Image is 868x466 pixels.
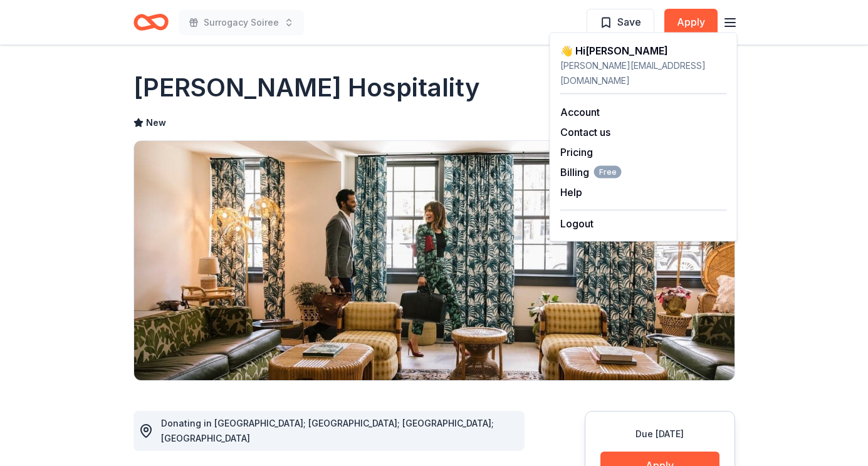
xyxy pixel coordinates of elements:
[664,9,718,36] button: Apply
[560,58,727,88] div: [PERSON_NAME][EMAIL_ADDRESS][DOMAIN_NAME]
[600,427,719,442] div: Due [DATE]
[133,8,169,37] a: Home
[204,15,279,30] span: Surrogacy Soiree
[560,125,610,140] button: Contact us
[560,43,727,58] div: 👋 Hi [PERSON_NAME]
[560,165,622,180] button: BillingFree
[617,14,641,30] span: Save
[179,10,304,35] button: Surrogacy Soiree
[560,106,600,118] a: Account
[587,9,654,36] button: Save
[161,418,494,443] span: Donating in [GEOGRAPHIC_DATA]; [GEOGRAPHIC_DATA]; [GEOGRAPHIC_DATA]; [GEOGRAPHIC_DATA]
[594,166,622,179] span: Free
[560,165,622,180] span: Billing
[134,141,735,380] img: Image for Oliver Hospitality
[560,216,593,231] button: Logout
[133,70,480,105] h1: [PERSON_NAME] Hospitality
[560,185,582,200] button: Help
[146,115,166,130] span: New
[560,146,593,158] a: Pricing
